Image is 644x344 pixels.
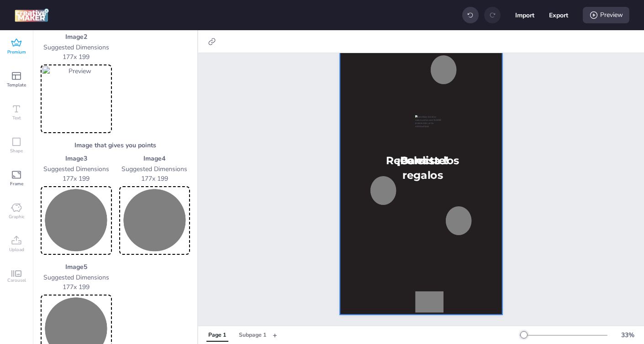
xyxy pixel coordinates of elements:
span: Recolecta los regalos [386,154,459,182]
img: Preview [42,188,110,253]
h3: Image that gives you points [41,140,190,150]
div: Preview [583,7,629,23]
div: Tabs [202,327,273,343]
button: + [273,327,277,343]
p: Image 4 [119,154,190,163]
p: Image 3 [41,154,112,163]
p: Suggested Dimensions [119,164,190,174]
p: 177 x 199 [41,174,112,183]
img: Preview [42,66,110,131]
span: Text [12,114,21,122]
img: logo Creative Maker [15,8,49,22]
span: Shape [10,147,23,155]
img: Preview [121,188,189,253]
p: Suggested Dimensions [41,43,112,52]
span: Template [7,81,26,89]
button: Import [515,5,534,25]
p: 177 x 199 [41,52,112,62]
p: 177 x 199 [41,282,112,292]
span: Upload [9,246,24,253]
div: Page 1 [208,331,226,339]
span: Graphic [9,213,25,220]
p: Image 2 [41,32,112,42]
span: Premium [7,48,26,56]
div: 33 % [617,330,639,340]
p: Suggested Dimensions [41,273,112,282]
p: Suggested Dimensions [41,164,112,174]
p: Image 5 [41,262,112,272]
span: Frame [10,180,23,188]
div: Subpage 1 [239,331,266,339]
button: Export [549,5,568,25]
span: Carousel [7,277,26,284]
p: 177 x 199 [119,174,190,183]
